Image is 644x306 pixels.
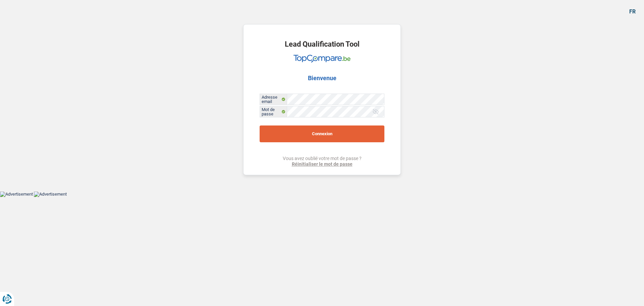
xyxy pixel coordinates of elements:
[308,74,336,82] h2: Bienvenue
[34,192,67,197] img: Advertisement
[293,55,351,63] img: TopCompare Logo
[629,8,636,15] div: fr
[260,106,287,117] label: Mot de passe
[285,41,360,48] h1: Lead Qualification Tool
[283,161,362,167] a: Réinitialiser le mot de passe
[260,94,287,105] label: Adresse email
[283,156,362,167] div: Vous avez oublié votre mot de passe ?
[260,125,384,142] button: Connexion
